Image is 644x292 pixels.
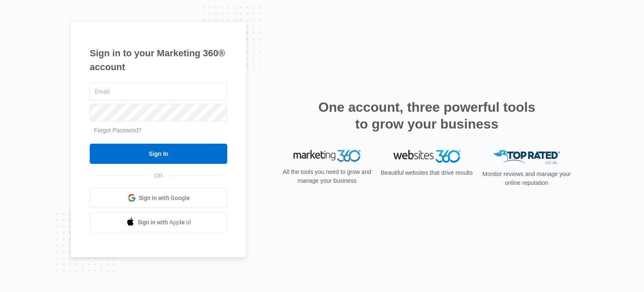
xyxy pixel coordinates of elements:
span: OR [148,171,169,180]
img: Top Rated Local [493,150,560,164]
h2: One account, three powerful tools to grow your business [316,99,538,132]
span: Sign in with Apple Id [138,218,191,227]
a: Forgot Password? [94,127,142,134]
h1: Sign in to your Marketing 360® account [90,46,227,74]
p: Beautiful websites that drive results [380,168,474,177]
p: All the tools you need to grow and manage your business [280,168,374,185]
img: Websites 360 [393,150,460,162]
a: Sign in with Apple Id [90,212,227,232]
a: Sign in with Google [90,188,227,208]
input: Sign In [90,144,227,164]
p: Monitor reviews and manage your online reputation [480,170,574,187]
input: Email [90,83,227,100]
span: Sign in with Google [139,194,190,203]
img: Marketing 360 [293,150,361,162]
